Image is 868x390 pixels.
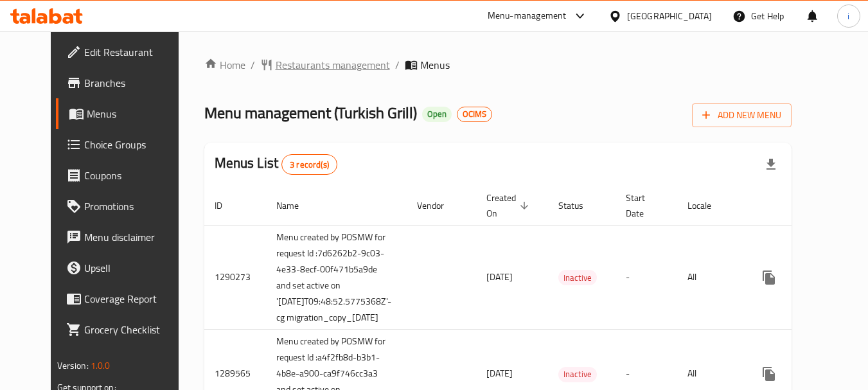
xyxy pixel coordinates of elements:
div: Inactive [558,270,597,285]
button: Change Status [784,262,815,293]
li: / [251,57,255,73]
span: Menus [420,57,450,73]
span: Menu management ( Turkish Grill ) [204,98,417,127]
div: Inactive [558,367,597,382]
a: Edit Restaurant [56,37,196,67]
a: Choice Groups [56,129,196,160]
span: Restaurants management [276,57,390,73]
button: Change Status [784,359,815,389]
span: Version: [57,357,89,374]
span: Name [276,198,315,213]
span: [DATE] [486,269,513,285]
span: Inactive [558,270,597,285]
span: Menu disclaimer [84,229,186,245]
li: / [395,57,400,73]
span: Branches [84,75,186,91]
a: Menus [56,98,196,129]
div: Total records count [281,154,337,175]
span: Promotions [84,199,186,214]
span: Created On [486,190,533,221]
span: OCIMS [457,109,492,120]
td: - [616,225,677,330]
a: Restaurants management [260,57,390,73]
button: more [754,262,784,293]
a: Menu disclaimer [56,222,196,253]
span: ID [215,198,239,213]
td: 1290273 [204,225,266,330]
span: Vendor [417,198,461,213]
span: 3 record(s) [282,159,337,171]
span: Coverage Report [84,291,186,306]
span: Add New Menu [702,107,781,123]
span: Menus [87,106,186,121]
span: [DATE] [486,365,513,382]
span: Status [558,198,600,213]
a: Coupons [56,160,196,191]
span: Grocery Checklist [84,322,186,337]
a: Coverage Report [56,283,196,314]
button: Add New Menu [692,103,792,127]
button: more [754,359,784,389]
span: Locale [687,198,728,213]
span: Start Date [626,190,662,221]
span: Choice Groups [84,137,186,152]
nav: breadcrumb [204,57,792,73]
div: Export file [756,149,786,180]
div: [GEOGRAPHIC_DATA] [627,9,712,23]
td: Menu created by POSMW for request Id :7d6262b2-9c03-4e33-8ecf-00f471b5a9de and set active on '[DA... [266,225,407,330]
a: Branches [56,67,196,98]
span: Inactive [558,367,597,382]
h2: Menus List [215,154,337,175]
span: Edit Restaurant [84,44,186,60]
div: Menu-management [488,8,567,24]
span: Coupons [84,168,186,183]
span: 1.0.0 [91,357,111,374]
span: Upsell [84,260,186,276]
td: All [677,225,743,330]
span: i [847,9,849,23]
a: Home [204,57,245,73]
div: Open [422,107,452,122]
span: Open [422,109,452,120]
a: Grocery Checklist [56,314,196,345]
a: Upsell [56,253,196,283]
a: Promotions [56,191,196,222]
